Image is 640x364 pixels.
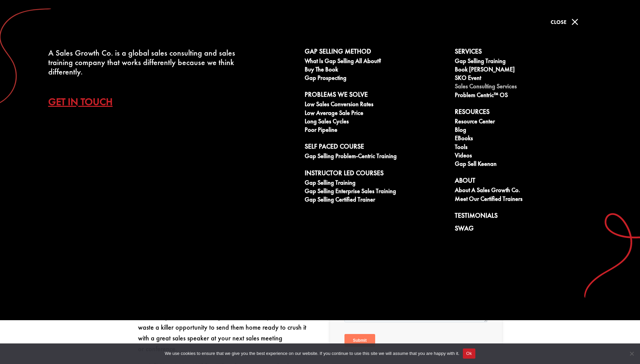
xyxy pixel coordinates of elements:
[455,152,598,160] a: Videos
[628,350,635,357] span: No
[165,350,459,357] span: We use cookies to ensure that we give you the best experience on our website. If you continue to ...
[455,224,598,235] a: Swag
[48,90,123,114] a: Get In Touch
[305,101,448,109] a: Low Sales Conversion Rates
[455,126,598,135] a: Blog
[455,212,598,222] a: Testimonials
[455,92,598,100] a: Problem Centric™ OS
[305,91,448,101] a: Problems We Solve
[455,144,598,152] a: Tools
[455,83,598,91] a: Sales Consulting Services
[48,48,239,77] div: A Sales Growth Co. is a global sales consulting and sales training company that works differently...
[305,58,448,66] a: What is Gap Selling all about?
[568,15,582,29] span: M
[455,187,598,195] a: About A Sales Growth Co.
[305,66,448,74] a: Buy The Book
[463,348,475,359] button: Ok
[305,110,448,118] a: Low Average Sale Price
[305,126,448,135] a: Poor Pipeline
[455,160,598,169] a: Gap Sell Keenan
[305,74,448,83] a: Gap Prospecting
[305,188,448,196] a: Gap Selling Enterprise Sales Training
[455,177,598,187] a: About
[455,58,598,66] a: Gap Selling Training
[305,169,448,179] a: Instructor Led Courses
[305,179,448,188] a: Gap Selling Training
[455,195,598,204] a: Meet our Certified Trainers
[305,143,448,153] a: Self Paced Course
[551,19,566,26] span: Close
[455,74,598,83] a: SKO Event
[305,196,448,205] a: Gap Selling Certified Trainer
[455,66,598,74] a: Book [PERSON_NAME]
[305,48,448,58] a: Gap Selling Method
[138,311,310,361] p: You have your entire sales organization in one place. Don’t waste a killer opportunity to send th...
[305,118,448,126] a: Long Sales Cycles
[455,48,598,58] a: Services
[305,153,448,161] a: Gap Selling Problem-Centric Training
[455,135,598,143] a: eBooks
[455,108,598,118] a: Resources
[455,118,598,126] a: Resource Center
